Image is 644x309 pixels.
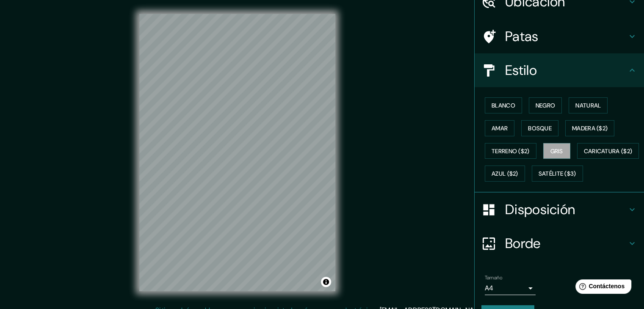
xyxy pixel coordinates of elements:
[569,276,635,300] iframe: Lanzador de widgets de ayuda
[528,124,552,132] font: Bosque
[539,170,576,178] font: Satélite ($3)
[475,226,644,260] div: Borde
[584,147,633,155] font: Caricatura ($2)
[536,102,556,109] font: Negro
[569,97,608,113] button: Natural
[485,166,525,182] button: Azul ($2)
[321,277,331,287] button: Activar o desactivar atribución
[475,53,644,87] div: Estilo
[485,97,522,113] button: Blanco
[505,201,575,218] font: Disposición
[505,28,539,45] font: Patas
[505,235,541,252] font: Borde
[492,170,518,178] font: Azul ($2)
[492,124,508,132] font: Amar
[475,193,644,226] div: Disposición
[492,147,530,155] font: Terreno ($2)
[485,120,514,136] button: Amar
[543,143,570,159] button: Gris
[565,120,614,136] button: Madera ($2)
[475,19,644,53] div: Patas
[521,120,558,136] button: Bosque
[139,14,335,291] canvas: Mapa
[505,61,537,79] font: Estilo
[575,102,601,109] font: Natural
[485,274,502,281] font: Tamaño
[485,281,536,295] div: A4
[577,143,639,159] button: Caricatura ($2)
[485,143,536,159] button: Terreno ($2)
[532,166,583,182] button: Satélite ($3)
[572,124,608,132] font: Madera ($2)
[550,147,563,155] font: Gris
[485,284,493,292] font: A4
[529,97,562,113] button: Negro
[492,102,515,109] font: Blanco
